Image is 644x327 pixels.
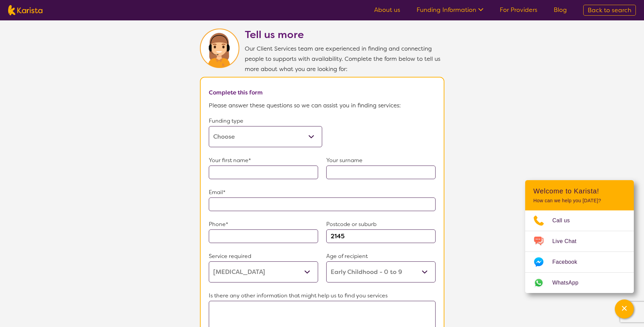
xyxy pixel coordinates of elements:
[374,6,400,14] a: About us
[245,29,444,41] h2: Tell us more
[525,210,634,293] ul: Choose channel
[200,29,239,68] img: Karista Client Service
[209,187,436,197] p: Email*
[209,291,436,301] p: Is there any other information that might help us to find you services
[8,5,42,15] img: Karista logo
[209,219,318,229] p: Phone*
[500,6,537,14] a: For Providers
[525,273,634,293] a: Web link opens in a new tab.
[533,198,626,204] p: How can we help you [DATE]?
[417,6,483,14] a: Funding Information
[209,116,322,126] p: Funding type
[326,155,436,166] p: Your surname
[209,89,263,96] b: Complete this form
[552,236,585,246] span: Live Chat
[533,187,626,195] h2: Welcome to Karista!
[552,216,578,226] span: Call us
[588,6,631,14] span: Back to search
[583,5,636,16] a: Back to search
[209,155,318,166] p: Your first name*
[552,278,587,288] span: WhatsApp
[326,219,436,229] p: Postcode or suburb
[554,6,567,14] a: Blog
[326,251,436,261] p: Age of recipient
[525,180,634,293] div: Channel Menu
[615,299,634,319] button: Channel Menu
[552,257,585,267] span: Facebook
[209,251,318,261] p: Service required
[209,100,436,110] p: Please answer these questions so we can assist you in finding services:
[245,44,444,74] p: Our Client Services team are experienced in finding and connecting people to supports with availa...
